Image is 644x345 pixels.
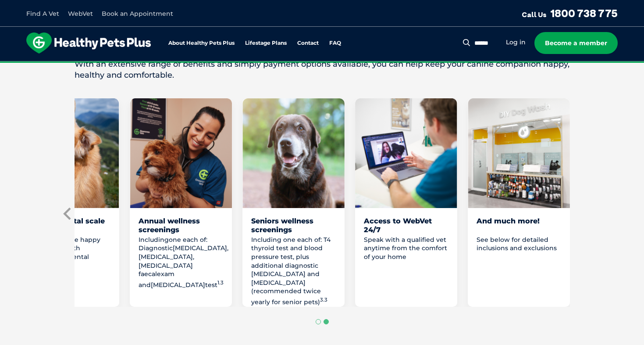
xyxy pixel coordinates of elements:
a: Find A Vet [26,10,59,18]
span: , [193,253,194,261]
sup: 3.3 [320,297,327,303]
span: , [227,244,228,252]
p: Including one each of: T4 thyroid test and blood pressure test, plus additional diagnostic [MEDIC... [251,236,336,306]
li: 6 of 8 [242,98,345,306]
div: Annual wellness screenings [139,217,223,234]
span: [MEDICAL_DATA] [139,253,193,261]
button: Go to page 1 [316,319,321,324]
p: With an extensive range of benefits and simply payment options available, you can help keep your ... [75,59,570,81]
sup: 1.3 [217,280,224,286]
a: Lifestage Plans [245,40,287,46]
li: 7 of 8 [355,98,457,306]
a: Call Us1800 738 775 [522,7,618,20]
a: Book an Appointment [102,10,173,18]
span: Call Us [522,10,547,19]
a: Become a member [534,32,618,54]
span: and [139,281,151,289]
ul: Select a slide to show [75,318,570,326]
p: Speak with a qualified vet anytime from the comfort of your home [364,236,448,262]
span: test [205,281,224,289]
a: FAQ [329,40,341,46]
a: Log in [506,38,526,47]
span: exam [157,270,174,278]
li: 5 of 8 [130,98,232,306]
a: About Healthy Pets Plus [168,40,235,46]
button: Go to page 2 [324,319,329,324]
span: [MEDICAL_DATA] [173,244,227,252]
p: See below for detailed inclusions and exclusions [477,236,561,253]
button: Previous slide [61,207,75,220]
a: Contact [297,40,319,46]
button: Search [461,38,472,47]
a: WebVet [68,10,93,18]
li: 8 of 8 [468,98,570,306]
span: Including [139,236,169,244]
span: Proactive, preventative wellness program designed to keep your pet healthier and happier for longer [158,61,486,69]
div: And much more! [477,217,561,234]
span: [MEDICAL_DATA] [151,281,205,289]
span: [MEDICAL_DATA] [139,262,193,270]
span: faecal [139,270,157,278]
span: one each of: Diagnostic [139,236,207,252]
div: Access to WebVet 24/7 [364,217,448,234]
img: hpp-logo [26,32,151,54]
div: Seniors wellness screenings [251,217,336,234]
